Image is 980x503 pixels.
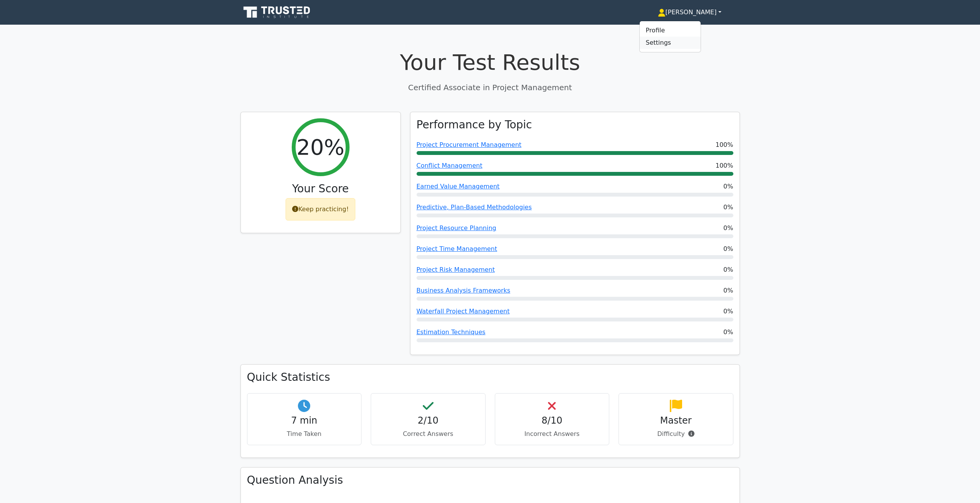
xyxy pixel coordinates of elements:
[377,415,479,426] h4: 2/10
[417,266,495,273] a: Project Risk Management
[417,328,486,336] a: Estimation Techniques
[639,21,701,52] ul: [PERSON_NAME]
[723,224,733,233] span: 0%
[240,49,740,75] h1: Your Test Results
[240,82,740,93] p: Certified Associate in Project Management
[417,162,482,169] a: Conflict Management
[417,141,522,148] a: Project Procurement Management
[723,203,733,212] span: 0%
[501,415,603,426] h4: 8/10
[716,161,733,170] span: 100%
[723,265,733,274] span: 0%
[254,429,355,439] p: Time Taken
[625,429,727,439] p: Difficulty
[417,224,496,232] a: Project Resource Planning
[417,118,532,131] h3: Performance by Topic
[247,182,394,195] h3: Your Score
[296,134,344,160] h2: 20%
[723,286,733,295] span: 0%
[417,204,532,211] a: Predictive, Plan-Based Methodologies
[247,371,733,384] h3: Quick Statistics
[247,474,733,487] h3: Question Analysis
[723,244,733,254] span: 0%
[723,182,733,191] span: 0%
[286,198,355,220] div: Keep practicing!
[417,183,500,190] a: Earned Value Management
[723,328,733,337] span: 0%
[640,24,701,37] a: Profile
[417,287,511,294] a: Business Analysis Frameworks
[723,307,733,316] span: 0%
[639,5,740,20] a: [PERSON_NAME]
[377,429,479,439] p: Correct Answers
[501,429,603,439] p: Incorrect Answers
[417,245,497,252] a: Project Time Management
[640,37,701,49] a: Settings
[254,415,355,426] h4: 7 min
[625,415,727,426] h4: Master
[417,308,510,315] a: Waterfall Project Management
[716,140,733,150] span: 100%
